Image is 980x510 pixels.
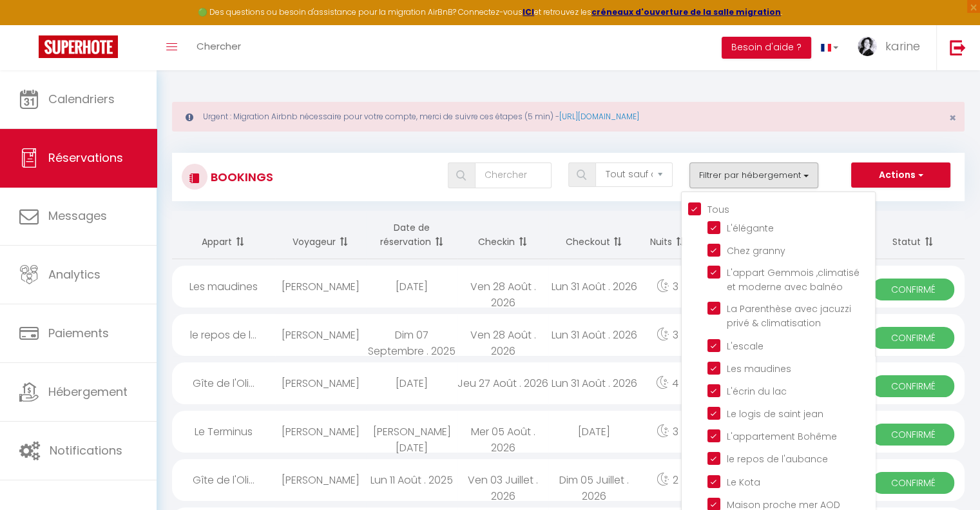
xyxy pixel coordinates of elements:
span: Analytics [48,266,101,282]
img: logout [950,39,966,55]
button: Close [949,112,956,124]
span: Le Kota [727,476,760,489]
span: × [949,110,956,126]
a: créneaux d'ouverture de la salle migration [591,6,781,17]
th: Sort by status [861,211,965,259]
span: L'appart Gemmois ,climatisé et moderne avec balnéo [727,266,860,293]
span: Réservations [48,150,123,166]
div: Urgent : Migration Airbnb nécessaire pour votre compte, merci de suivre ces étapes (5 min) - [172,102,965,132]
button: Besoin d'aide ? [722,37,811,59]
a: ICI [523,6,534,17]
button: Filtrer par hébergement [689,162,818,188]
th: Sort by checkin [457,211,548,259]
button: Ouvrir le widget de chat LiveChat [10,5,49,44]
input: Chercher [475,162,552,188]
th: Sort by rentals [172,211,275,259]
th: Sort by checkout [548,211,639,259]
a: [URL][DOMAIN_NAME] [559,111,639,122]
th: Sort by nights [640,211,695,259]
a: ... karine [848,25,936,70]
span: Messages [48,208,107,224]
span: Hébergement [48,384,128,400]
img: Super Booking [39,35,118,58]
h3: Bookings [207,162,273,191]
a: Chercher [187,25,251,70]
span: La Parenthèse avec jacuzzi privé & climatisation [727,302,851,329]
span: Les maudines [727,362,791,375]
button: Actions [851,162,950,188]
img: ... [858,37,877,56]
span: Calendriers [48,91,115,107]
span: Notifications [50,442,122,458]
span: Paiements [48,325,109,341]
th: Sort by guest [275,211,366,259]
span: karine [885,38,920,54]
span: Chercher [197,39,241,53]
span: L'écrin du lac [727,385,787,398]
th: Sort by booking date [366,211,457,259]
span: L'escale [727,340,764,353]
